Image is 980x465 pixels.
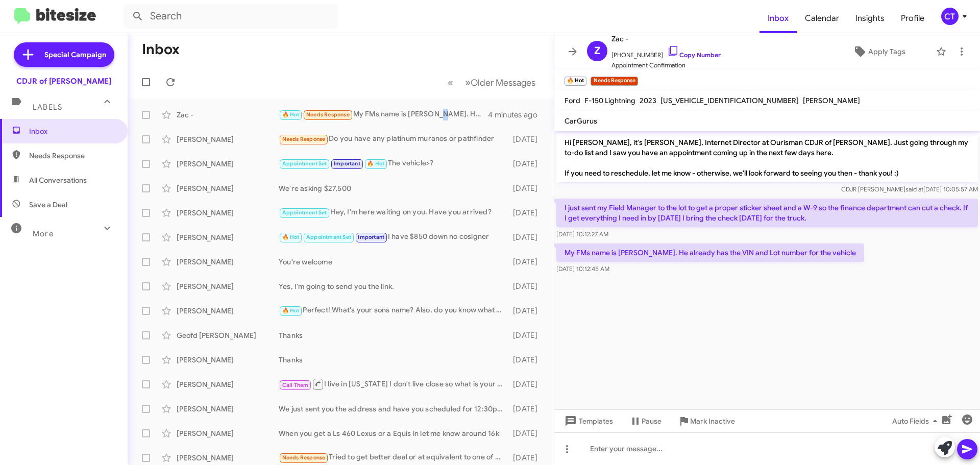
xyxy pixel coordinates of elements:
span: « [448,76,453,89]
span: Appointment Set [282,160,327,167]
div: I have $850 down no cosigner [279,231,508,243]
input: Search [124,4,338,29]
span: Special Campaign [44,50,106,60]
span: Needs Response [282,454,326,461]
div: You're welcome [279,257,508,267]
div: [DATE] [508,428,546,438]
span: [PHONE_NUMBER] [611,45,721,60]
span: Mark Inactive [690,412,735,430]
span: Zac - [611,33,721,45]
span: Needs Response [282,136,326,142]
p: Hi [PERSON_NAME], it's [PERSON_NAME], Internet Director at Ourisman CDJR of [PERSON_NAME]. Just g... [556,133,978,182]
div: Perfect! What's your sons name? Also, do you know what time? [279,305,508,316]
button: Next [459,72,542,93]
div: Tried to get better deal or at equivalent to one of your sister stores but to no avail and then g... [279,452,508,463]
span: [DATE] 10:12:27 AM [556,230,608,238]
p: I just sent my Field Manager to the lot to get a proper sticker sheet and a W-9 so the finance de... [556,199,978,227]
span: Apply Tags [868,42,905,61]
small: 🔥 Hot [565,77,586,86]
span: Appointment Confirmation [611,60,721,70]
span: 🔥 Hot [282,111,300,118]
a: Calendar [797,4,847,33]
span: Appointment Set [282,209,327,216]
div: I live in [US_STATE] I don't live close so what is your bottom line on that please without the trade [279,378,508,390]
span: F-150 Lightning [584,96,635,105]
div: [DATE] [508,330,546,340]
span: Templates [562,412,613,430]
div: [DATE] [508,453,546,463]
span: Auto Fields [892,412,941,430]
button: Auto Fields [884,412,949,430]
button: Previous [442,72,459,93]
div: [DATE] [508,257,546,267]
span: Z [594,43,600,59]
div: [DATE] [508,281,546,291]
span: 🔥 Hot [282,307,300,314]
span: Important [358,234,384,240]
div: Yes, I'm going to send you the link. [279,281,508,291]
span: CDJR [PERSON_NAME] [DATE] 10:05:57 AM [841,185,978,193]
small: Needs Response [591,77,638,86]
a: Insights [847,4,893,33]
div: [DATE] [508,379,546,389]
div: Thanks [279,330,508,340]
div: [DATE] [508,208,546,218]
div: The vehicle>? [279,158,508,169]
a: Inbox [759,4,797,33]
div: [DATE] [508,306,546,316]
span: Important [334,160,360,167]
a: Copy Number [667,51,721,59]
div: We just sent you the address and have you scheduled for 12:30pm. Should I edit the time? [279,404,508,414]
button: Apply Tags [826,42,931,61]
div: My FMs name is [PERSON_NAME]. He already has the VIN and Lot number for the vehicle [279,109,488,120]
span: [PERSON_NAME] [803,96,860,105]
div: Do you have any platinum muranos or pathfinder [279,133,508,145]
span: » [465,76,471,89]
a: Special Campaign [14,42,114,67]
div: [DATE] [508,232,546,242]
div: [DATE] [508,134,546,144]
div: [DATE] [508,404,546,414]
div: Thanks [279,355,508,365]
span: 🔥 Hot [367,160,384,167]
span: 2023 [640,96,656,105]
button: Mark Inactive [670,412,743,430]
div: We're asking $27,500 [279,183,508,193]
div: CT [941,8,959,25]
button: Pause [621,412,670,430]
span: said at [905,185,923,193]
span: Pause [642,412,661,430]
button: Templates [554,412,621,430]
span: [US_VEHICLE_IDENTIFICATION_NUMBER] [660,96,799,105]
button: CT [933,8,969,25]
h1: Inbox [142,41,180,58]
div: [DATE] [508,159,546,169]
nav: Page navigation example [442,72,542,93]
span: 🔥 Hot [282,234,300,240]
span: Appointment Set [306,234,351,240]
div: 4 minutes ago [488,110,546,120]
div: Hey, I'm here waiting on you. Have you arrived? [279,207,508,218]
div: When you get a Ls 460 Lexus or a Equis in let me know around 16k [279,428,508,438]
span: Call Them [282,382,309,388]
a: Profile [893,4,933,33]
p: My FMs name is [PERSON_NAME]. He already has the VIN and Lot number for the vehicle [556,243,864,262]
span: [DATE] 10:12:45 AM [556,265,609,273]
span: CarGurus [565,116,597,126]
span: Needs Response [306,111,350,118]
span: Older Messages [471,77,535,88]
div: [DATE] [508,183,546,193]
span: Ford [565,96,580,105]
div: [DATE] [508,355,546,365]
